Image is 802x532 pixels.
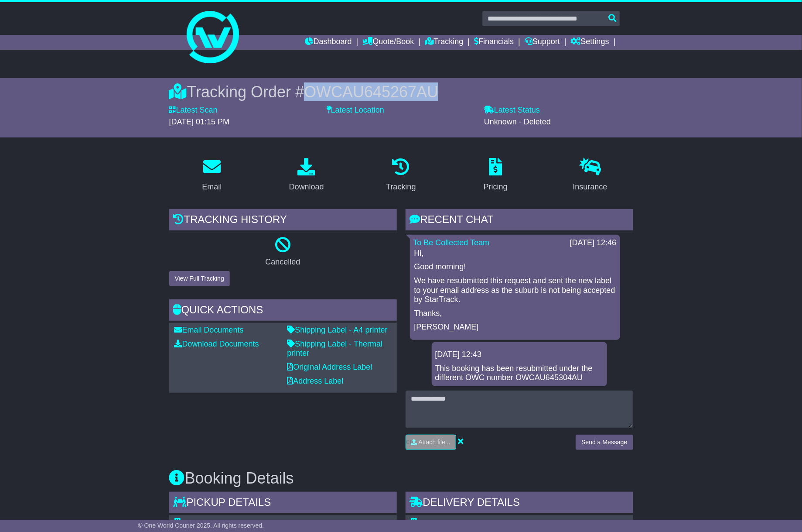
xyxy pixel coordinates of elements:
a: Financials [474,35,514,50]
a: Insurance [567,155,613,196]
div: Quick Actions [169,299,397,323]
p: We have resubmitted this request and sent the new label to your email address as the suburb is no... [414,276,616,305]
a: Pricing [478,155,513,196]
a: Shipping Label - A4 printer [287,326,388,334]
label: Latest Location [327,106,384,115]
div: Download [289,181,324,193]
p: Thanks, [414,309,616,319]
a: Address Label [287,377,344,385]
div: Insurance [573,181,607,193]
a: Download Documents [174,340,259,348]
div: Pickup Details [169,492,397,515]
a: To Be Collected Team [413,238,490,247]
p: Hi, [414,249,616,258]
a: Settings [571,35,609,50]
div: Tracking [386,181,416,193]
div: This booking has been resubmitted under the different OWC number OWCAU645304AU [435,364,604,383]
button: Send a Message [576,435,633,450]
a: Email [196,155,227,196]
a: Tracking [380,155,421,196]
div: RECENT CHAT [406,209,633,233]
a: Original Address Label [287,363,372,371]
div: Tracking Order # [169,82,633,101]
a: Quote/Book [362,35,414,50]
div: Email [202,181,222,193]
p: Cancelled [169,257,397,267]
button: View Full Tracking [169,271,230,286]
span: © One World Courier 2025. All rights reserved. [138,522,264,529]
h3: Booking Details [169,470,633,487]
span: [DATE] 01:15 PM [169,117,230,126]
a: Support [525,35,560,50]
span: Unknown - Deleted [484,117,551,126]
label: Latest Status [484,106,540,115]
div: Tracking history [169,209,397,233]
div: [DATE] 12:46 [570,238,617,248]
p: Good morning! [414,262,616,272]
a: Tracking [425,35,463,50]
a: Dashboard [305,35,352,50]
label: Latest Scan [169,106,218,115]
a: Email Documents [174,326,244,334]
div: [DATE] 12:43 [435,350,604,360]
div: Delivery Details [406,492,633,515]
span: OWCAU645267AU [304,83,438,101]
a: Shipping Label - Thermal printer [287,340,383,358]
a: Download [283,155,330,196]
p: [PERSON_NAME] [414,323,616,332]
div: Pricing [484,181,508,193]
